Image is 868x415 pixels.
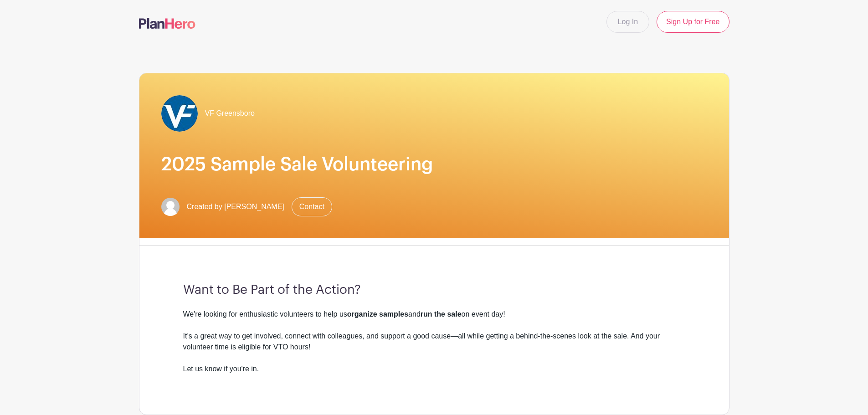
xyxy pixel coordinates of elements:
[139,18,195,29] img: logo-507f7623f17ff9eddc593b1ce0a138ce2505c220e1c5a4e2b4648c50719b7d32.svg
[657,11,729,33] a: Sign Up for Free
[292,197,332,216] a: Contact
[347,310,408,318] strong: organize samples
[161,154,707,175] h1: 2025 Sample Sale Volunteering
[161,95,198,132] img: VF_Icon_FullColor_CMYK-small.jpg
[183,282,685,298] h3: Want to Be Part of the Action?
[161,198,180,216] img: default-ce2991bfa6775e67f084385cd625a349d9dcbb7a52a09fb2fda1e96e2d18dcdb.png
[421,310,462,318] strong: run the sale
[606,11,649,33] a: Log In
[183,309,685,364] div: We're looking for enthusiastic volunteers to help us and on event day! It’s a great way to get in...
[187,201,284,212] span: Created by [PERSON_NAME]
[183,364,685,385] div: Let us know if you're in.
[205,108,255,119] span: VF Greensboro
